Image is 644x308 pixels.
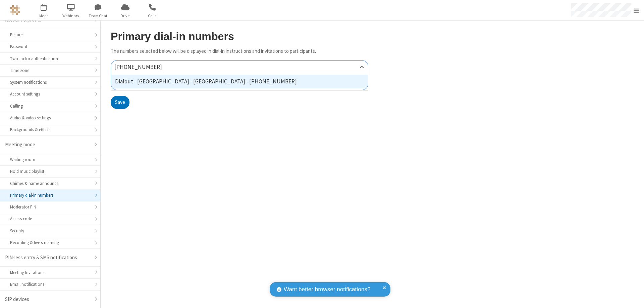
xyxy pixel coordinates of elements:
span: Team Chat [86,13,111,19]
div: PIN-less entry & SMS notifications [5,254,90,262]
div: Access code [10,216,90,222]
div: Picture [10,32,90,38]
p: The numbers selected below will be displayed in dial-in instructions and invitations to participa... [111,47,368,55]
div: Backgrounds & effects [10,126,90,133]
div: Email notifications [10,281,90,287]
div: Account settings [10,91,90,97]
div: Meeting mode [5,141,90,149]
div: Time zone [10,67,90,74]
div: Hold music playlist [10,168,90,175]
div: Primary dial-in numbers [10,192,90,198]
div: System notifications [10,79,90,85]
div: SIP devices [5,296,90,303]
div: Calling [10,103,90,109]
img: QA Selenium DO NOT DELETE OR CHANGE [10,5,20,15]
span: Want better browser notifications? [284,285,370,294]
iframe: Chat [627,291,639,303]
span: Drive [113,13,138,19]
span: Webinars [58,13,84,19]
div: Recording & live streaming [10,239,90,246]
span: Meet [31,13,56,19]
h2: Primary dial-in numbers [111,31,368,42]
div: Security [10,228,90,234]
div: Two-factor authentication [10,55,90,62]
div: Chimes & name announce [10,180,90,187]
div: Waiting room [10,156,90,163]
div: Password [10,43,90,50]
span: Calls [140,13,165,19]
button: Save [111,96,129,109]
div: Meeting Invitations [10,269,90,276]
div: Moderator PIN [10,204,90,210]
span: Dialout - [GEOGRAPHIC_DATA] - [GEOGRAPHIC_DATA] - [PHONE_NUMBER] [115,78,297,85]
div: Audio & video settings [10,115,90,121]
